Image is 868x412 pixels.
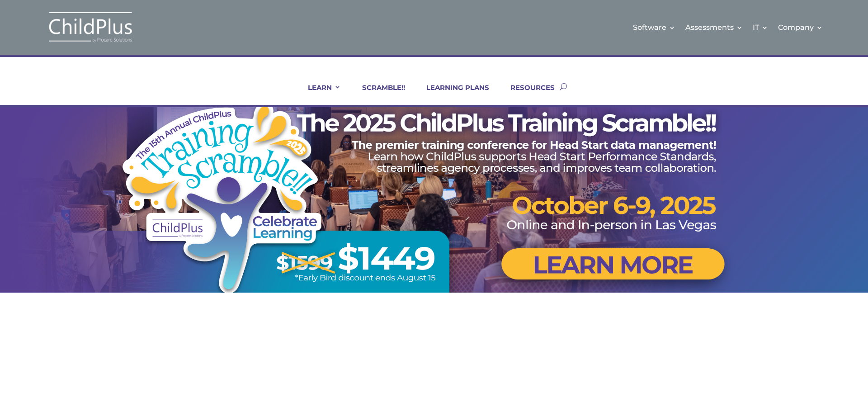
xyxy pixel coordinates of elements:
a: LEARNING PLANS [415,83,489,105]
a: Company [778,9,823,46]
a: IT [753,9,768,46]
a: SCRAMBLE!! [351,83,405,105]
a: Software [633,9,675,46]
a: RESOURCES [499,83,555,105]
a: LEARN [297,83,341,105]
a: Assessments [685,9,743,46]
